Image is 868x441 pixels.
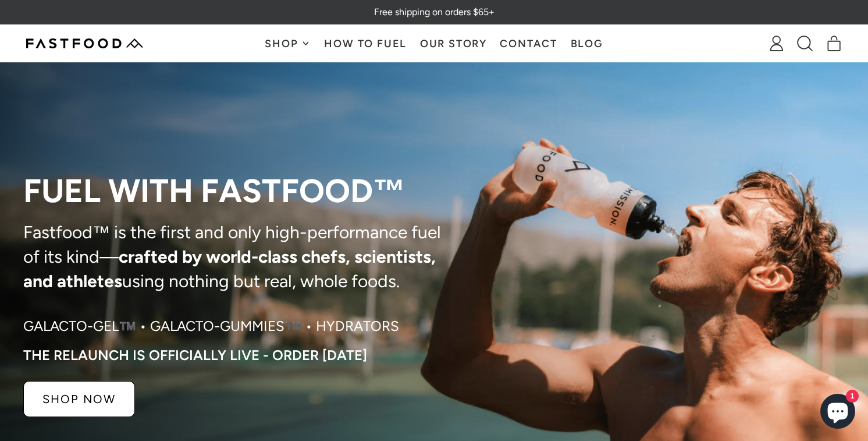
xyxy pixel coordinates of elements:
[23,174,460,209] p: Fuel with Fastfood™
[493,25,564,62] a: Contact
[23,317,399,336] p: Galacto-Gel™️ • Galacto-Gummies™️ • Hydrators
[413,25,493,62] a: Our Story
[23,246,436,292] strong: crafted by world-class chefs, scientists, and athletes
[23,381,135,417] a: SHOP NOW
[265,38,301,49] span: Shop
[26,38,143,48] img: Fastfood
[318,25,413,62] a: How To Fuel
[23,220,460,294] p: Fastfood™ is the first and only high-performance fuel of its kind— using nothing but real, whole ...
[23,347,367,364] p: The RELAUNCH IS OFFICIALLY LIVE - ORDER [DATE]
[258,25,318,62] button: Shop
[42,393,116,405] p: SHOP NOW
[564,25,610,62] a: Blog
[817,394,859,432] inbox-online-store-chat: Shopify online store chat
